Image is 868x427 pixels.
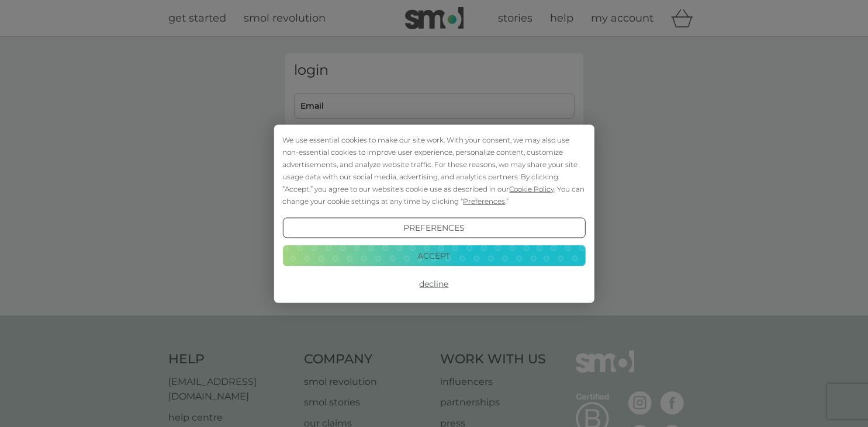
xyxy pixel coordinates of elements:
button: Accept [282,245,585,266]
div: Cookie Consent Prompt [274,124,594,303]
span: Cookie Policy [509,184,554,193]
span: Preferences [463,196,505,205]
button: Decline [282,273,585,294]
button: Preferences [282,217,585,238]
div: We use essential cookies to make our site work. With your consent, we may also use non-essential ... [282,133,585,207]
